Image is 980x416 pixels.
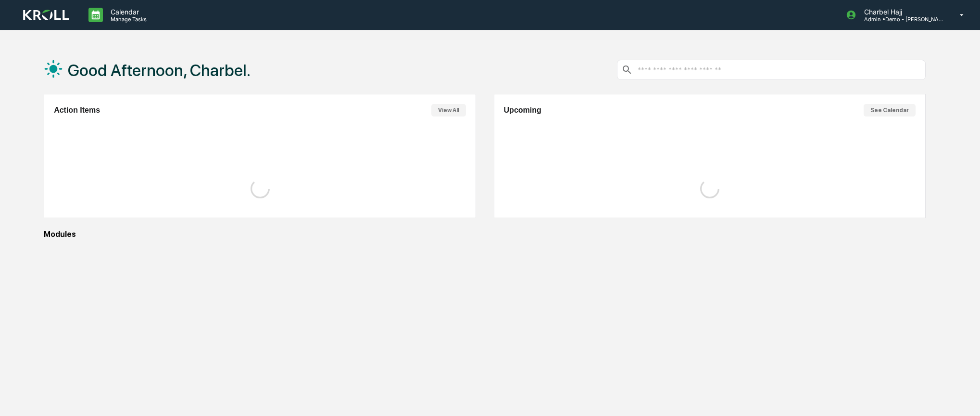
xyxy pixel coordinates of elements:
[23,10,69,21] img: logo
[856,16,946,23] p: Admin • Demo - [PERSON_NAME]
[103,8,151,16] p: Calendar
[431,104,466,117] button: View All
[44,230,926,239] div: Modules
[103,16,151,23] p: Manage Tasks
[504,106,541,115] h2: Upcoming
[68,61,251,80] h1: Good Afternoon, Charbel.
[54,106,100,115] h2: Action Items
[864,104,916,117] button: See Calendar
[856,8,946,16] p: Charbel Hajj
